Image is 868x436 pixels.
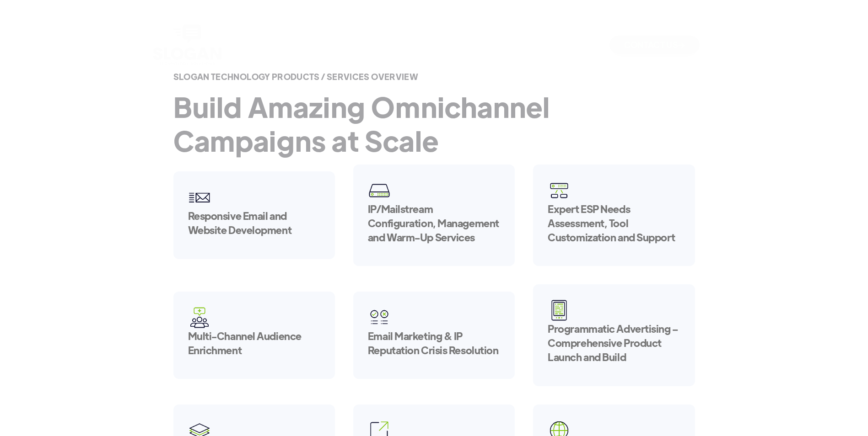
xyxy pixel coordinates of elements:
a: HOME [286,40,309,49]
h5: IP/Mailstream Configuration, Management and Warm-Up Services [368,202,500,244]
span:  [678,42,685,48]
h5: Email Marketing & IP Reputation Crisis Resolution [368,329,500,357]
a: INSIGHTS [377,40,413,49]
a: MISSION [434,40,466,49]
a: SERVICES [487,40,524,49]
a: CONTACT US [609,36,700,54]
a: ABOUT [330,40,357,49]
h5: Programmatic Advertising – Comprehensive Product Launch and Build [548,322,680,364]
h5: Multi-Channel Audience Enrichment [188,329,320,357]
a: home [151,22,224,67]
h1: Build Amazing Omnichannel Campaigns at Scale [173,90,695,157]
h5: Responsive Email and Website Development [188,209,320,237]
h5: Expert ESP Needs Assessment, Tool Customization and Support [548,202,680,244]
